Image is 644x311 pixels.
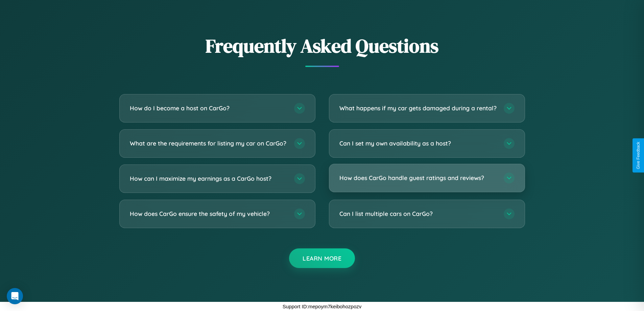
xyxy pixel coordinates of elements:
[130,104,287,112] h3: How do I become a host on CarGo?
[636,142,641,169] div: Give Feedback
[339,174,497,182] h3: How does CarGo handle guest ratings and reviews?
[130,209,287,218] h3: How does CarGo ensure the safety of my vehicle?
[339,139,497,148] h3: Can I set my own availability as a host?
[119,33,525,59] h2: Frequently Asked Questions
[130,139,287,148] h3: What are the requirements for listing my car on CarGo?
[130,174,287,183] h3: How can I maximize my earnings as a CarGo host?
[283,302,361,311] p: Support ID: mepoym7keibohozpozv
[289,248,355,268] button: Learn More
[339,209,497,218] h3: Can I list multiple cars on CarGo?
[339,104,497,112] h3: What happens if my car gets damaged during a rental?
[7,288,23,304] div: Open Intercom Messenger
